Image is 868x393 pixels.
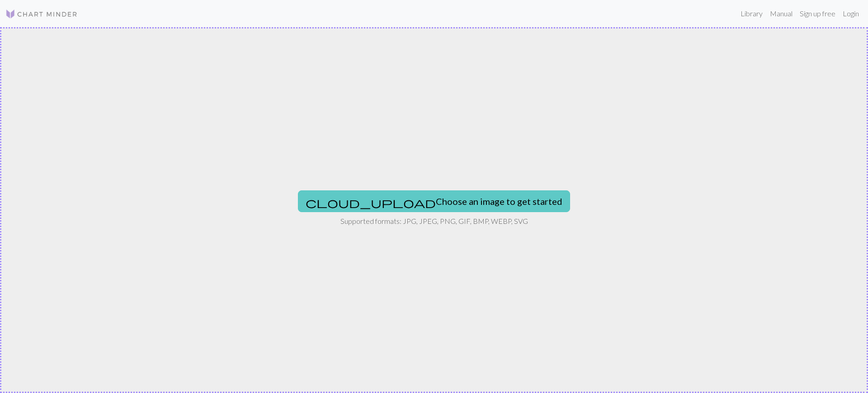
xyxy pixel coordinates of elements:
img: Logo [5,9,78,19]
a: Sign up free [796,5,839,23]
button: Choose an image to get started [298,190,570,212]
a: Login [839,5,863,23]
a: Manual [766,5,796,23]
a: Library [737,5,766,23]
p: Supported formats: JPG, JPEG, PNG, GIF, BMP, WEBP, SVG [340,216,528,227]
span: cloud_upload [306,196,436,209]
